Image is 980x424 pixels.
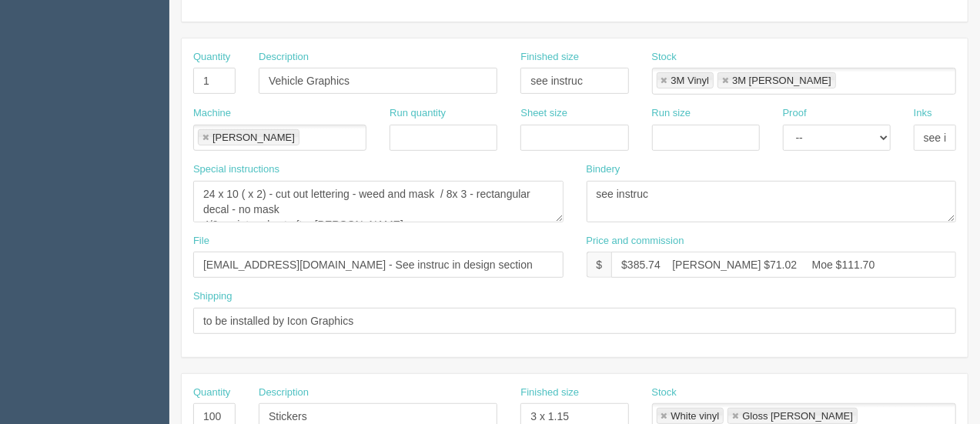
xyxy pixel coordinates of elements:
[193,162,279,177] label: Special instructions
[671,411,720,421] div: White vinyl
[652,106,691,121] label: Run size
[520,50,579,65] label: Finished size
[671,75,710,85] div: 3M Vinyl
[587,234,684,249] label: Price and commission
[587,252,612,278] div: $
[193,106,231,121] label: Machine
[520,106,567,121] label: Sheet size
[732,75,831,85] div: 3M [PERSON_NAME]
[193,234,209,249] label: File
[587,162,620,177] label: Bindery
[652,386,677,400] label: Stock
[520,386,579,400] label: Finished size
[652,50,677,65] label: Stock
[783,106,807,121] label: Proof
[212,132,295,142] div: [PERSON_NAME]
[193,50,230,65] label: Quantity
[914,106,932,121] label: Inks
[193,289,232,304] label: Shipping
[390,106,446,121] label: Run quantity
[193,386,230,400] label: Quantity
[259,50,309,65] label: Description
[587,181,957,222] textarea: see instruc
[742,411,853,421] div: Gloss [PERSON_NAME]
[193,181,564,222] textarea: 24 x 10 ( x 2) - cut out lettering - weed and mask / 8x 3 - rectangular decal - no mask 4/0 - pri...
[259,386,309,400] label: Description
